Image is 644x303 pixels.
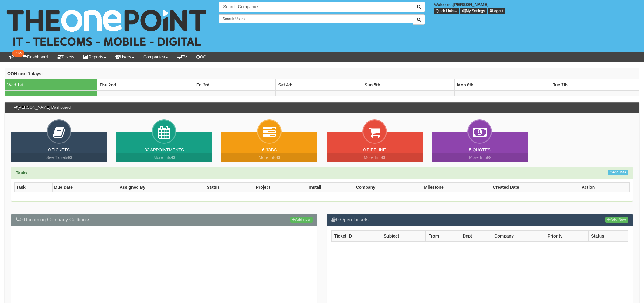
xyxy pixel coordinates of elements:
[145,147,184,152] a: 82 Appointments
[221,153,317,162] a: More Info
[173,52,192,62] a: TV
[580,182,629,192] th: Action
[15,182,53,192] th: Task
[276,79,362,91] th: Sat 4th
[219,2,413,12] input: Search Companies
[460,231,492,242] th: Dept
[307,182,354,192] th: Install
[290,217,313,223] a: Add new
[11,102,74,113] h3: [PERSON_NAME] Dashboard
[97,79,194,91] th: Thu 2nd
[139,52,173,62] a: Companies
[332,231,381,242] th: Ticket ID
[453,2,488,7] b: [PERSON_NAME]
[454,79,550,91] th: Mon 6th
[354,182,422,192] th: Company
[460,8,487,14] a: My Settings
[605,217,628,223] a: Add New
[422,182,491,192] th: Milestone
[205,182,254,192] th: Status
[116,153,212,162] a: More Info
[53,52,79,62] a: Tickets
[491,182,580,192] th: Created Date
[219,14,413,23] input: Search Users
[118,182,205,192] th: Assigned By
[16,171,28,175] strong: Tasks
[363,147,386,152] a: 0 Pipeline
[262,147,277,152] a: 6 Jobs
[11,153,107,162] a: See Tickets
[18,52,53,62] a: Dashboard
[331,217,628,223] h3: 0 Open Tickets
[589,231,628,242] th: Status
[608,170,628,175] a: Add Task
[16,217,313,223] h3: 0 Upcoming Company Callbacks
[545,231,589,242] th: Priority
[550,79,639,91] th: Tue 7th
[381,231,425,242] th: Subject
[53,182,118,192] th: Due Date
[194,79,276,91] th: Fri 3rd
[12,50,24,57] span: 3565
[492,231,545,242] th: Company
[426,231,460,242] th: From
[79,52,111,62] a: Reports
[5,68,639,79] th: OOH next 7 days:
[434,8,459,14] button: Quick Links
[5,79,97,91] td: Wed 1st
[327,153,423,162] a: More Info
[488,8,505,14] a: Logout
[362,79,454,91] th: Sun 5th
[432,153,528,162] a: More Info
[48,147,70,152] a: 0 Tickets
[469,147,491,152] a: 5 Quotes
[192,52,214,62] a: OOH
[429,2,644,14] div: Welcome,
[254,182,307,192] th: Project
[111,52,139,62] a: Users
